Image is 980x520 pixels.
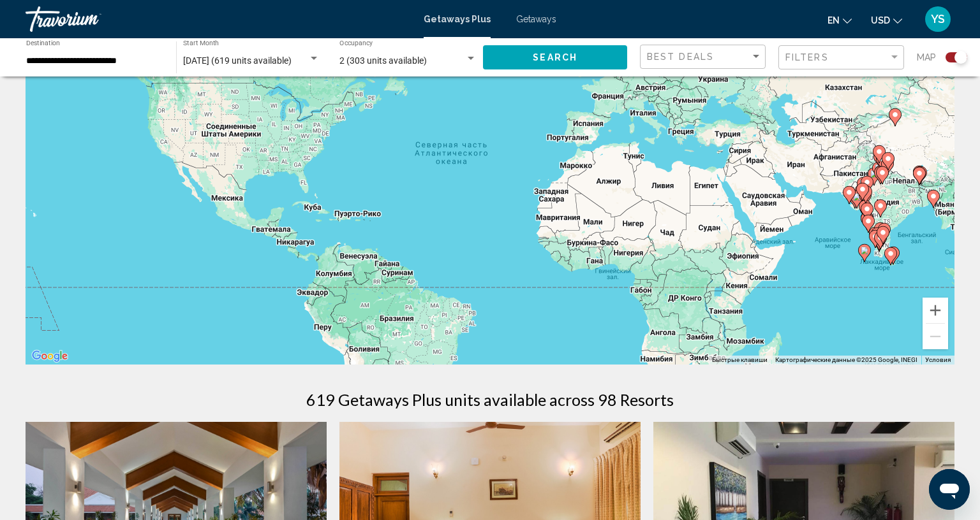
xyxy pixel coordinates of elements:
[483,45,627,69] button: Search
[921,6,954,32] button: User Menu
[29,348,71,365] img: Google
[828,11,852,29] button: Change language
[306,390,674,409] h1: 619 Getaways Plus units available across 98 Resorts
[647,52,762,62] mat-select: Sort by
[424,14,491,24] a: Getaways Plus
[785,52,829,62] span: Filters
[533,53,577,63] span: Search
[917,48,936,66] span: Map
[647,52,714,62] span: Best Deals
[871,11,902,29] button: Change currency
[931,13,945,25] span: YS
[871,15,890,25] span: USD
[26,6,411,32] a: Travorium
[923,298,948,323] button: Увеличить
[29,348,71,365] a: Открыть эту область в Google Картах (в новом окне)
[516,14,556,24] a: Getaways
[339,55,427,66] span: 2 (303 units available)
[923,324,948,349] button: Уменьшить
[925,356,951,363] a: Условия (ссылка откроется в новой вкладке)
[712,356,768,365] button: Быстрые клавиши
[775,356,917,363] span: Картографические данные ©2025 Google, INEGI
[828,15,840,25] span: en
[778,45,904,71] button: Filter
[929,469,970,510] iframe: Кнопка запуска окна обмена сообщениями
[183,55,292,66] span: [DATE] (619 units available)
